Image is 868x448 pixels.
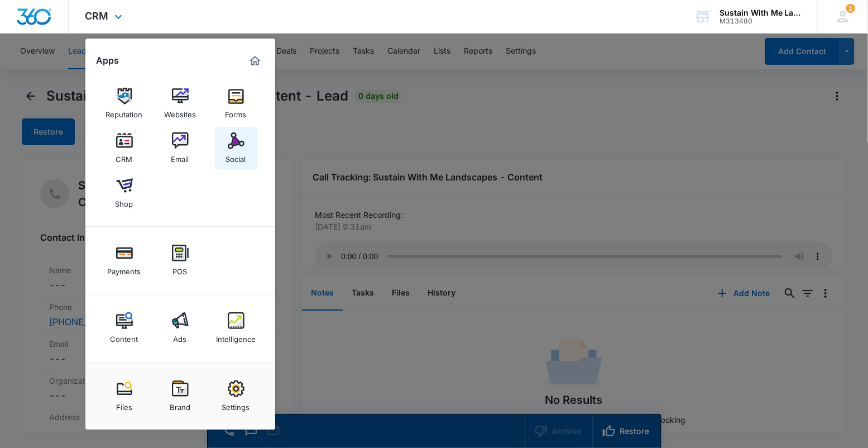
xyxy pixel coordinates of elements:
a: Marketing 360® Dashboard [246,52,264,70]
a: Settings [215,375,257,417]
div: Ads [174,329,187,344]
a: Email [159,127,202,169]
a: POS [159,239,202,282]
a: Ads [159,307,202,349]
a: Intelligence [215,307,257,349]
div: Files [116,397,132,412]
div: Forms [226,104,247,119]
div: POS [173,261,188,276]
div: CRM [116,149,133,164]
div: Content [111,329,138,344]
div: Payments [108,261,141,276]
div: Email [171,149,189,164]
a: CRM [103,127,146,169]
a: Shop [103,171,146,214]
div: Shop [116,194,133,208]
a: Social [215,127,257,169]
div: Brand [170,397,190,412]
div: Intelligence [216,329,256,344]
div: notifications count [846,4,855,13]
a: Websites [159,82,202,125]
div: Websites [164,104,196,119]
div: Settings [222,397,250,412]
div: Social [226,149,246,164]
a: Content [103,307,146,349]
div: account name [720,8,801,17]
div: Reputation [106,104,143,119]
div: account id [720,17,801,25]
a: Payments [103,239,146,282]
a: Forms [215,82,257,125]
span: CRM [85,10,109,22]
span: 1 [846,4,855,13]
a: Brand [159,375,202,417]
a: Files [103,375,146,417]
a: Reputation [103,82,146,125]
h2: Apps [97,55,119,66]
